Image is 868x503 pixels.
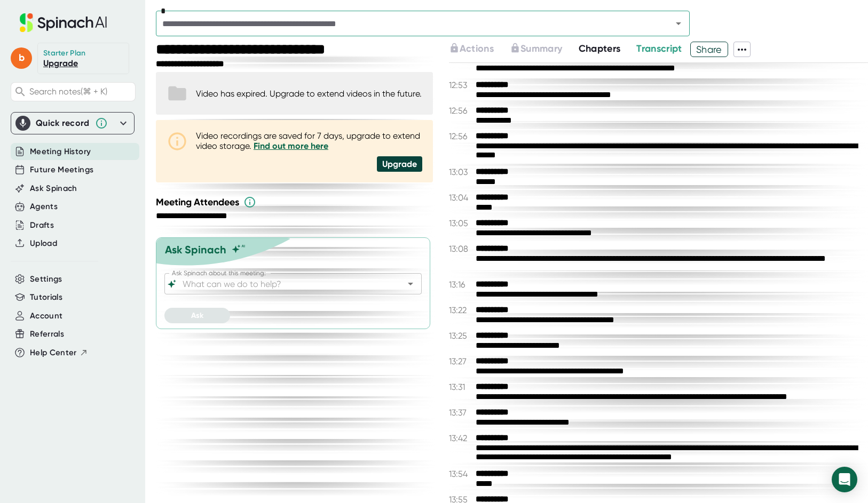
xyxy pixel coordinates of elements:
[377,156,422,172] div: Upgrade
[449,80,473,90] span: 12:53
[30,291,62,304] button: Tutorials
[403,276,418,291] button: Open
[36,118,90,129] div: Quick record
[30,219,54,231] button: Drafts
[15,113,130,134] div: Quick record
[449,382,473,392] span: 13:31
[30,310,62,322] button: Account
[832,467,857,492] div: Open Intercom Messenger
[510,42,562,56] button: Summary
[30,201,58,213] button: Agents
[30,182,77,195] button: Ask Spinach
[449,280,473,290] span: 13:16
[191,311,203,320] span: Ask
[156,196,436,209] div: Meeting Attendees
[43,49,86,58] div: Starter Plan
[636,42,682,56] button: Transcript
[520,43,562,54] span: Summary
[29,86,107,97] span: Search notes (⌘ + K)
[449,356,473,366] span: 13:27
[449,218,473,228] span: 13:05
[196,131,422,151] div: Video recordings are saved for 7 days, upgrade to extend video storage.
[449,433,473,443] span: 13:42
[449,193,473,203] span: 13:04
[30,328,64,340] button: Referrals
[449,469,473,479] span: 13:54
[30,347,77,359] span: Help Center
[165,243,226,256] div: Ask Spinach
[30,146,91,158] button: Meeting History
[671,16,686,31] button: Open
[180,276,387,291] input: What can we do to help?
[30,347,88,359] button: Help Center
[30,237,57,250] button: Upload
[449,244,473,254] span: 13:08
[691,40,728,59] span: Share
[43,58,78,68] a: Upgrade
[254,141,328,151] a: Find out more here
[579,42,621,56] button: Chapters
[30,273,62,285] button: Settings
[690,42,728,57] button: Share
[196,89,422,99] div: Video has expired. Upgrade to extend videos in the future.
[460,43,494,54] span: Actions
[579,43,621,54] span: Chapters
[11,47,32,69] span: b
[449,42,494,56] button: Actions
[449,131,473,141] span: 12:56
[449,331,473,341] span: 13:25
[164,308,230,323] button: Ask
[449,305,473,315] span: 13:22
[449,106,473,116] span: 12:56
[449,167,473,177] span: 13:03
[449,408,473,418] span: 13:37
[636,43,682,54] span: Transcript
[30,164,93,176] button: Future Meetings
